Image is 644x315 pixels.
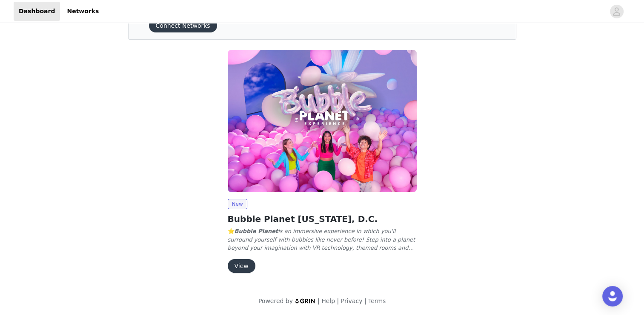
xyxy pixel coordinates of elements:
[228,259,255,273] button: View
[62,2,104,21] a: Networks
[613,5,621,18] div: avatar
[368,297,386,304] a: Terms
[14,2,60,21] a: Dashboard
[318,297,320,304] span: |
[228,199,247,209] span: New
[295,298,316,303] img: logo
[364,297,366,304] span: |
[149,19,217,32] button: Connect Networks
[602,286,623,306] div: Open Intercom Messenger
[341,297,363,304] a: Privacy
[228,227,417,252] p: ⭐ 🎈 Enter a surreal and colorful world of bubbles 🛁 Discover all kinds of bubbles, interact with ...
[258,297,293,304] span: Powered by
[321,297,335,304] a: Help
[228,228,415,268] em: is an immersive experience in which you'll surround yourself with bubbles like never before! Step...
[228,263,255,269] a: View
[337,297,339,304] span: |
[228,213,417,225] h2: Bubble Planet [US_STATE], D.C.
[228,50,417,192] img: Fever
[235,228,278,234] strong: Bubble Planet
